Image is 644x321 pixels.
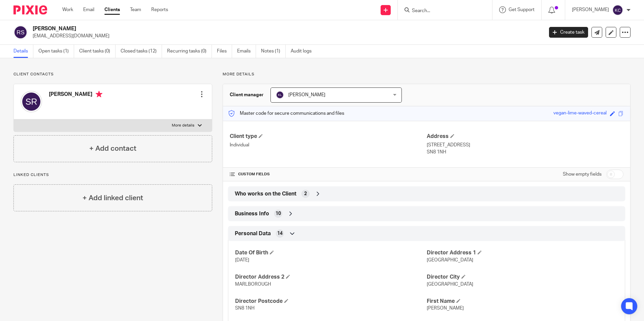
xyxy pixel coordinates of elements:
[167,45,212,58] a: Recurring tasks (0)
[62,6,73,13] a: Work
[235,306,255,311] span: SN8 1NH
[553,110,607,117] div: vegan-lime-waved-cereal
[235,210,269,217] span: Business Info
[427,133,623,140] h4: Address
[427,282,473,287] span: [GEOGRAPHIC_DATA]
[235,190,296,198] span: Who works on the Client
[104,6,120,13] a: Clients
[276,91,284,99] img: svg%3E
[49,91,102,99] h4: [PERSON_NAME]
[13,72,212,77] p: Client contacts
[427,149,623,155] p: SN8 1NH
[276,210,281,217] span: 10
[33,25,438,32] h2: [PERSON_NAME]
[230,133,426,140] h4: Client type
[13,5,47,14] img: Pixie
[21,91,42,112] img: svg%3E
[13,172,212,178] p: Linked clients
[427,298,618,305] h4: First Name
[549,27,588,38] a: Create task
[33,33,539,39] p: [EMAIL_ADDRESS][DOMAIN_NAME]
[230,142,426,148] p: Individual
[230,172,426,177] h4: CUSTOM FIELDS
[304,190,307,197] span: 2
[172,123,194,128] p: More details
[151,6,168,13] a: Reports
[130,6,141,13] a: Team
[228,110,344,117] p: Master code for secure communications and files
[96,91,102,98] i: Primary
[427,249,618,256] h4: Director Address 1
[83,193,143,203] h4: + Add linked client
[277,230,283,237] span: 14
[230,92,264,98] h3: Client manager
[235,258,249,262] span: [DATE]
[235,274,426,281] h4: Director Address 2
[572,6,609,13] p: [PERSON_NAME]
[235,282,271,287] span: MARLBOROUGH
[563,171,602,178] label: Show empty fields
[509,7,535,12] span: Get Support
[13,25,28,39] img: svg%3E
[235,230,271,237] span: Personal Data
[288,93,325,97] span: [PERSON_NAME]
[427,274,618,281] h4: Director City
[427,306,464,311] span: [PERSON_NAME]
[235,298,426,305] h4: Director Postcode
[217,45,232,58] a: Files
[612,5,623,15] img: svg%3E
[89,143,136,154] h4: + Add contact
[235,249,426,256] h4: Date Of Birth
[223,72,631,77] p: More details
[237,45,256,58] a: Emails
[38,45,74,58] a: Open tasks (1)
[427,142,623,148] p: [STREET_ADDRESS]
[13,45,33,58] a: Details
[83,6,94,13] a: Email
[427,258,473,262] span: [GEOGRAPHIC_DATA]
[79,45,116,58] a: Client tasks (0)
[411,8,472,14] input: Search
[291,45,317,58] a: Audit logs
[261,45,286,58] a: Notes (1)
[121,45,162,58] a: Closed tasks (12)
